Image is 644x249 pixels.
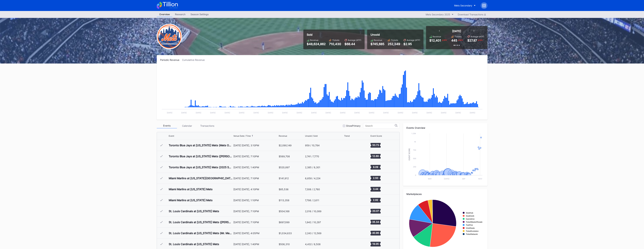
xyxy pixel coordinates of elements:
text: [DATE] [354,112,360,114]
div: $520,897 [279,166,290,169]
text: [DATE] [268,112,273,114]
div: Trend [344,135,350,137]
text: 8.09 [373,166,378,168]
div: Tickets [332,39,339,41]
div: $504,168 [279,210,290,213]
text: 40.96 [372,231,379,234]
button: Download Transactions [456,12,487,17]
div: [DATE] [DATE], 7:10PM [233,155,278,158]
div: $1,034,633 [279,232,292,235]
svg: Chart title [344,163,354,171]
svg: Chart title [406,198,484,249]
div: $745,685 [371,42,384,46]
div: $2.95 [403,42,420,46]
div: [DATE] [DATE], 1:40PM [233,243,278,246]
text: [DATE] [167,112,172,114]
div: Revenue [433,35,441,38]
div: Marketplaces [406,193,484,195]
div: St. Louis Cardinals at [US_STATE] Mets ([PERSON_NAME] Hoodie Jersey Giveaway) [169,220,232,224]
div: $141,912 [279,177,289,180]
div: Research [172,12,188,17]
div: 7,306 / 2,760 [305,188,320,191]
text: SeatGeek [466,215,474,217]
div: Revenue [310,39,318,41]
text: [DATE] [412,112,418,114]
text: 250 [413,166,416,168]
div: Miami Marlins at [US_STATE] Mets [169,198,213,202]
div: Mets Secondary 2025 [426,13,450,16]
text: Nov [478,178,482,180]
text: TicketEvolution [466,230,478,232]
text: [DATE] [282,112,288,114]
text: [DATE] [210,112,216,114]
div: 959 / 10,784 [305,144,320,147]
div: Event Score [371,135,382,137]
div: [DATE] [DATE], 1:10PM [233,199,278,202]
div: 2,385 / 8,301 [305,166,320,169]
div: 85 % [443,39,447,41]
div: $68.44 [345,42,361,46]
text: Sep [462,178,465,180]
text: [DATE] [383,112,389,114]
div: Periodic Revenue [160,58,182,61]
div: 252,349 [388,42,400,46]
text: 0 [415,174,416,176]
text: 19.05 [372,242,379,245]
div: Download Transactions [458,13,486,16]
div: Tickets [455,35,462,38]
div: [DATE] [DATE], 7:10PM [233,210,278,213]
svg: Chart title [160,66,484,116]
div: St. Louis Cardinals at [US_STATE] Mets [169,242,219,246]
svg: Chart title [344,207,354,215]
text: Event Score [408,148,410,160]
div: Toronto Blue Jays at [US_STATE] Mets ([PERSON_NAME] Players Pin Giveaway) [169,155,232,158]
div: 1,942 / 10,297 [305,221,321,224]
svg: Chart title [344,218,354,226]
div: Mets Secondary [454,4,472,7]
div: $85,536 [279,188,289,191]
div: 2,016 / 10,089 [305,210,321,213]
a: Season Settings [188,12,211,17]
text: May [428,178,432,180]
text: 20.07 [372,209,379,212]
text: 750 [413,149,416,151]
div: $27.87 [467,39,477,42]
div: Transactions [197,123,217,128]
div: [DATE] [452,29,461,33]
div: Unsold / Sold [305,135,318,137]
text: [DATE] [398,112,403,114]
div: [DATE] [DATE], 3:10PM [233,144,278,147]
text: [DATE] [196,112,201,114]
text: [DATE] [181,112,187,114]
div: 82 % [459,39,463,41]
text: [DATE] [426,112,432,114]
div: St. Louis Cardinals at [US_STATE] Mets [169,209,219,213]
div: Cumulative Revenue [182,58,207,61]
div: $506,310 [279,243,290,246]
div: [DATE] [DATE], 4:10PM [233,188,278,191]
div: Toronto Blue Jays at [US_STATE] Mets (2025 Schedule Picture Frame Giveaway) [169,166,232,169]
div: 22 % [479,39,483,41]
div: Calendar [177,123,197,128]
div: Events Overview [406,126,484,129]
img: New-York-Mets-Transparent.png [157,24,182,49]
div: St. Louis Cardinals at [US_STATE] Mets (Mr. Met Empire State Building Bobblehead Giveaway) [169,231,232,235]
div: 445 [451,39,457,42]
text: [DATE] [444,178,449,180]
a: Overview [157,12,172,17]
text: 1.25k [412,132,416,134]
text: 1k [414,141,416,143]
div: [DATE] [DATE], 1:40PM [233,166,278,169]
input: Search [365,124,395,127]
div: [DATE] [DATE], 4:05PM [233,232,278,235]
div: Unsold [371,33,420,36]
text: [DATE] [296,112,302,114]
text: [DATE] [311,112,317,114]
text: 35.34 [372,220,379,223]
div: $697,099 [279,221,290,224]
div: Toronto Blue Jays at [US_STATE] Mets (Mets Opening Day) [169,144,232,147]
svg: Chart title [344,240,354,248]
div: Event [169,135,174,137]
